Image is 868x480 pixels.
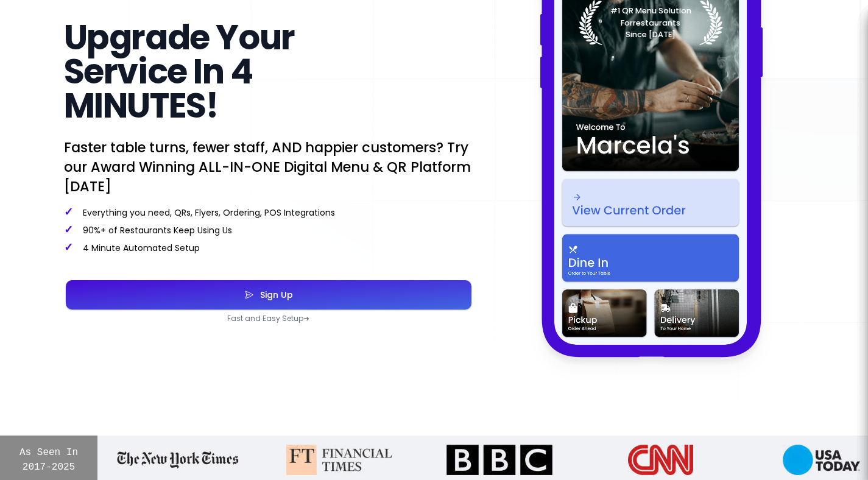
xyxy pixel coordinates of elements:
[64,241,473,254] p: 4 Minute Automated Setup
[64,204,73,219] span: ✓
[64,224,473,236] p: 90%+ of Restaurants Keep Using Us
[66,280,471,309] button: Sign Up
[64,206,473,219] p: Everything you need, QRs, Flyers, Ordering, POS Integrations
[64,13,295,130] span: Upgrade Your Service In 4 MINUTES!
[64,138,473,196] p: Faster table turns, fewer staff, AND happier customers? Try our Award Winning ALL-IN-ONE Digital ...
[254,291,293,299] div: Sign Up
[64,239,73,255] span: ✓
[64,222,73,237] span: ✓
[64,314,473,323] p: Fast and Easy Setup ➜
